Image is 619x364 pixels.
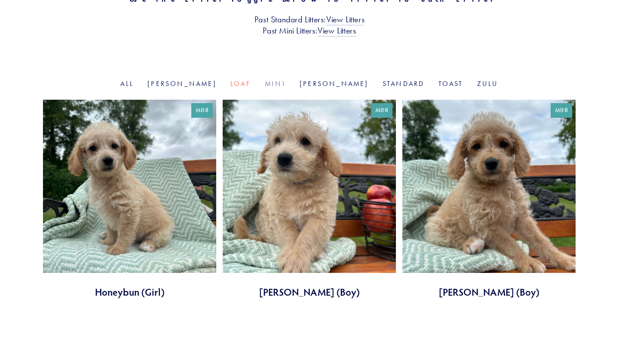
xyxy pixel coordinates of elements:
[300,80,369,88] a: [PERSON_NAME]
[230,80,251,88] a: Loaf
[265,80,286,88] a: Mini
[43,14,576,36] h3: Past Standard Litters: Past Mini Litters:
[383,80,425,88] a: Standard
[326,14,365,25] a: View Litters
[438,80,463,88] a: Toast
[318,25,356,37] a: View Litters
[120,80,134,88] a: All
[147,80,217,88] a: [PERSON_NAME]
[477,80,499,88] a: Zulu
